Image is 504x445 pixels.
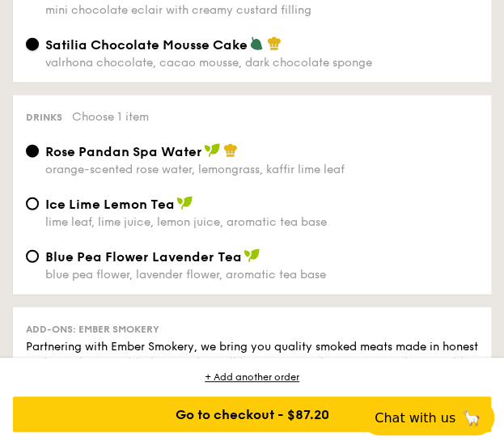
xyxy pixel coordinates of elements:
[26,324,159,335] span: Add-ons: Ember Smokery
[45,249,242,265] span: Blue Pea Flower Lavender Tea
[176,196,193,210] img: icon-vegan.f8ff3823.svg
[462,409,481,427] span: 🦙
[267,36,282,51] img: icon-chef-hat.a58ddaea.svg
[26,339,478,388] div: Partnering with Ember Smokery, we bring you quality smoked meats made in honest and time-honoured...
[72,110,149,124] span: Choose 1 item
[26,145,39,158] input: Rose Pandan Spa Waterorange-scented rose water, lemongrass, kaffir lime leaf
[26,112,62,123] span: Drinks
[45,197,175,212] span: Ice Lime Lemon Tea
[45,215,478,229] div: lime leaf, lime juice, lemon juice, aromatic tea base
[45,56,478,70] div: valrhona chocolate, cacao mousse, dark chocolate sponge
[26,38,39,51] input: Satilia Chocolate Mousse Cakevalrhona chocolate, cacao mousse, dark chocolate sponge
[45,3,478,17] div: mini chocolate eclair with creamy custard filling
[223,143,238,158] img: icon-chef-hat.a58ddaea.svg
[249,36,264,51] img: icon-vegetarian.fe4039eb.svg
[26,250,39,263] input: Blue Pea Flower Lavender Teablue pea flower, lavender flower, aromatic tea base
[45,268,478,282] div: blue pea flower, lavender flower, aromatic tea base
[45,37,248,53] span: Satilia Chocolate Mousse Cake
[362,400,494,435] button: Chat with us🦙
[244,248,260,263] img: icon-vegan.f8ff3823.svg
[45,144,202,159] span: Rose Pandan Spa Water
[204,143,220,158] img: icon-vegan.f8ff3823.svg
[375,410,455,426] span: Chat with us
[13,371,491,384] div: + Add another order
[13,396,491,432] div: Go to checkout - $87.20
[45,163,478,176] div: orange-scented rose water, lemongrass, kaffir lime leaf
[26,197,39,210] input: Ice Lime Lemon Tealime leaf, lime juice, lemon juice, aromatic tea base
